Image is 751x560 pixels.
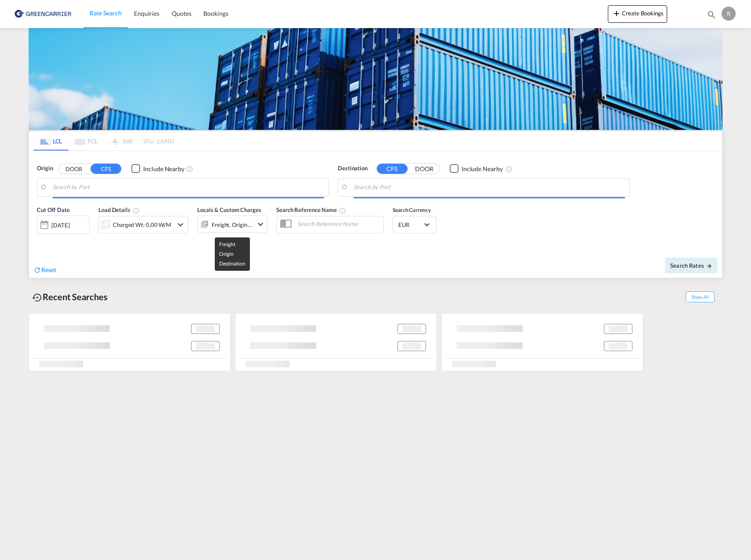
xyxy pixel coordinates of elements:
span: Origin [37,164,53,173]
span: Destination [338,164,368,173]
md-checkbox: Checkbox No Ink [450,164,503,173]
span: Show All [686,291,715,302]
div: icon-magnify [707,10,716,23]
div: Freight Origin Destination [212,219,253,231]
input: Search Reference Name [293,217,383,230]
button: Search Ratesicon-arrow-right [665,258,718,273]
span: Reset [41,266,56,273]
div: [DATE] [51,221,69,229]
md-icon: icon-chevron-down [255,219,266,230]
md-icon: icon-magnify [707,10,716,19]
md-checkbox: Checkbox No Ink [131,164,184,173]
span: Enquiries [134,10,159,17]
input: Search by Port [354,181,625,194]
div: Origin DOOR CFS Checkbox No InkUnchecked: Ignores neighbouring ports when fetching rates.Checked ... [29,151,722,278]
span: EUR [398,221,423,229]
md-icon: icon-chevron-down [175,219,186,230]
md-icon: Unchecked: Ignores neighbouring ports when fetching rates.Checked : Includes neighbouring ports w... [186,165,193,172]
div: Include Nearby [143,165,184,173]
md-datepicker: Select [37,233,43,245]
div: Recent Searches [29,287,111,307]
md-icon: icon-backup-restore [32,292,43,303]
md-pagination-wrapper: Use the left and right arrow keys to navigate between tabs [33,131,174,151]
span: Quotes [172,10,191,17]
img: GreenCarrierFCL_LCL.png [29,28,722,130]
div: Charged Wt: 0,00 W/M [113,219,171,231]
button: DOOR [58,164,89,174]
div: Charged Wt: 0,00 W/Micon-chevron-down [98,216,188,233]
md-icon: icon-arrow-right [706,263,712,269]
md-icon: icon-plus 400-fg [611,8,622,18]
span: Cut Off Date [37,206,70,213]
div: icon-refreshReset [33,266,56,275]
md-select: Select Currency: € EUREuro [397,218,432,231]
md-icon: Your search will be saved by the below given name [339,207,346,214]
span: Search Currency [393,207,431,213]
span: Locals & Custom Charges [197,206,261,213]
span: Search Reference Name [276,206,346,213]
div: Include Nearby [462,165,503,173]
md-icon: icon-refresh [33,266,41,274]
md-icon: Chargeable Weight [133,207,140,214]
button: CFS [377,164,408,174]
button: icon-plus 400-fgCreate Bookings [608,5,667,23]
div: [DATE] [37,215,90,234]
span: Rate Search [90,9,122,17]
span: Bookings [203,10,228,17]
md-icon: Unchecked: Ignores neighbouring ports when fetching rates.Checked : Includes neighbouring ports w... [505,165,513,172]
div: R [722,7,736,21]
span: Freight Origin Destination [219,241,246,267]
div: Freight Origin Destinationicon-chevron-down [197,215,267,233]
img: 609dfd708afe11efa14177256b0082fb.png [13,4,72,24]
span: Load Details [98,206,140,213]
button: CFS [90,164,121,174]
span: Search Rates [670,262,712,269]
input: Search by Port [53,181,324,194]
button: DOOR [409,164,440,174]
md-tab-item: LCL [33,131,69,151]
